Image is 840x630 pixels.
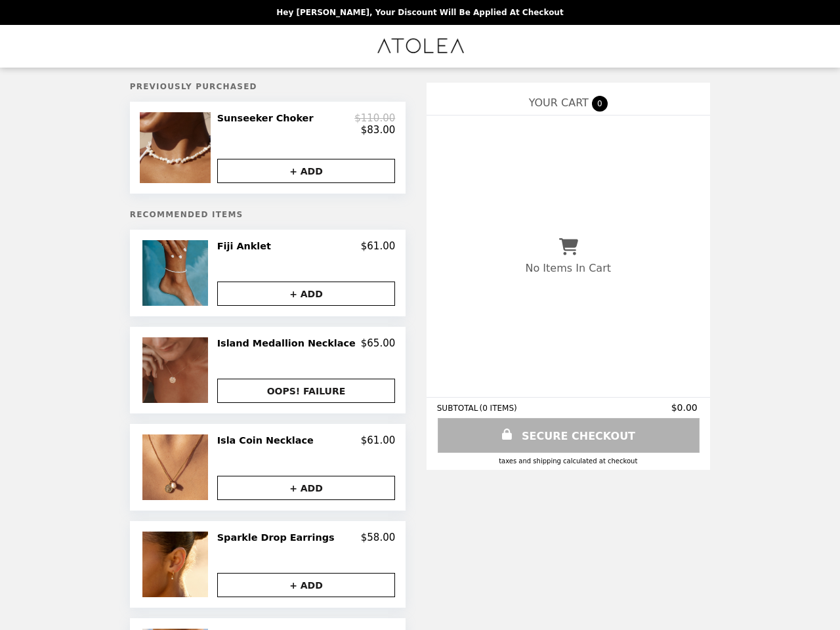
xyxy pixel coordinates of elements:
[130,82,406,91] h5: Previously Purchased
[526,262,611,274] p: No Items In Cart
[142,240,211,306] img: Fiji Anklet
[361,434,396,446] p: $61.00
[361,240,396,252] p: $61.00
[354,112,395,124] p: $110.00
[217,337,361,349] h2: Island Medallion Necklace
[142,434,211,500] img: Isla Coin Necklace
[592,96,608,112] span: 0
[217,159,396,183] button: + ADD
[671,402,700,413] span: $0.00
[140,112,214,183] img: Sunseeker Choker
[361,124,396,136] p: $83.00
[437,404,480,413] span: SUBTOTAL
[130,210,406,219] h5: Recommended Items
[142,337,211,403] img: Island Medallion Necklace
[217,434,319,446] h2: Isla Coin Necklace
[217,379,396,403] button: OOPS! FAILURE
[217,282,396,306] button: + ADD
[276,8,563,17] p: Hey [PERSON_NAME], your discount will be applied at checkout
[217,532,340,543] h2: Sparkle Drop Earrings
[217,240,276,252] h2: Fiji Anklet
[480,404,517,413] span: ( 0 ITEMS )
[217,476,396,500] button: + ADD
[361,532,396,543] p: $58.00
[361,337,396,349] p: $65.00
[217,573,396,597] button: + ADD
[217,112,319,124] h2: Sunseeker Choker
[437,457,700,465] div: Taxes and Shipping calculated at checkout
[529,96,589,109] span: YOUR CART
[375,33,465,60] img: Brand Logo
[142,532,211,597] img: Sparkle Drop Earrings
